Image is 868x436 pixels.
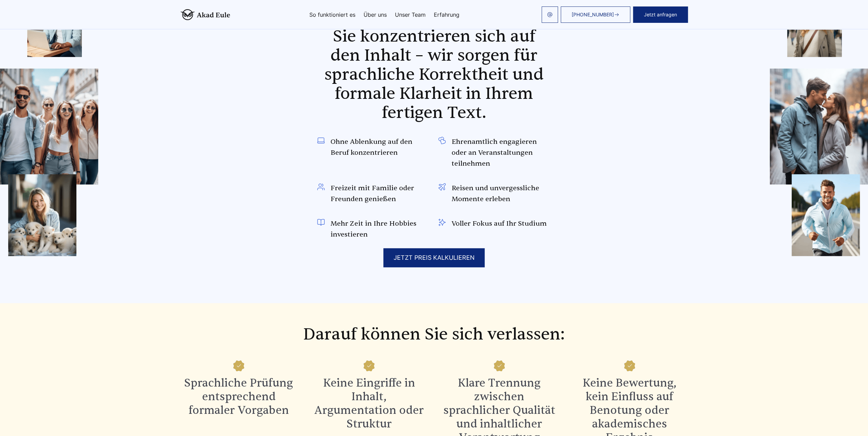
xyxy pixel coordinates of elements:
[317,27,551,122] h2: Sie konzentrieren sich auf den Inhalt – wir sorgen für sprachliche Korrektheit und formale Klarhe...
[438,183,446,191] img: Reisen und unvergessliche Momente erleben
[452,218,547,229] span: Voller Fokus auf Ihr Studium
[547,12,553,17] img: email
[309,12,355,17] a: So funktioniert es
[317,218,325,226] img: Mehr Zeit in Ihre Hobbies investieren
[452,136,551,169] span: Ehrenamtlich engagieren oder an Veranstaltungen teilnehmen
[330,218,430,240] span: Mehr Zeit in Ihre Hobbies investieren
[438,136,446,145] img: Ehrenamtlich engagieren oder an Veranstaltungen teilnehmen
[434,12,459,17] a: Erfahrung
[633,6,688,23] button: Jetzt anfragen
[317,183,325,191] img: Freizeit mit Familie oder Freunden genießen
[330,183,430,205] span: Freizeit mit Familie oder Freunden genießen
[438,218,446,226] img: Voller Fokus auf Ihr Studium
[180,325,688,344] h2: Darauf können Sie sich verlassen:
[317,136,325,145] img: Ohne Ablenkung auf den Beruf konzentrieren
[364,12,387,17] a: Über uns
[383,248,485,267] div: JETZT PREIS KALKULIEREN
[792,174,860,256] img: img5
[330,136,430,158] span: Ohne Ablenkung auf den Beruf konzentrieren
[561,6,630,23] a: [PHONE_NUMBER]
[8,174,76,256] img: img3
[572,12,614,17] span: [PHONE_NUMBER]
[180,9,230,20] img: logo
[770,69,868,184] img: img4
[395,12,426,17] a: Unser Team
[452,183,551,205] span: Reisen und unvergessliche Momente erleben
